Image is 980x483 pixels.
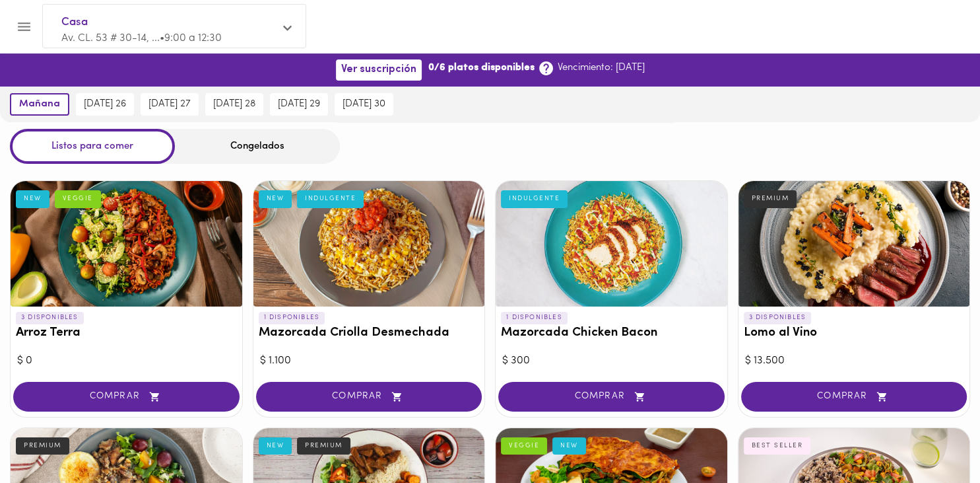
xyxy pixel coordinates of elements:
div: Mazorcada Chicken Bacon [496,181,727,307]
div: VEGGIE [501,437,547,455]
span: COMPRAR [515,391,708,402]
span: COMPRAR [758,391,951,402]
div: $ 0 [17,353,236,369]
div: BEST SELLER [744,437,811,455]
p: 1 DISPONIBLES [259,312,325,324]
div: PREMIUM [297,437,350,455]
button: COMPRAR [256,382,482,412]
span: COMPRAR [30,391,223,402]
h3: Mazorcada Chicken Bacon [501,326,722,340]
span: [DATE] 28 [213,98,255,110]
span: Ver suscripción [341,63,416,76]
iframe: Messagebird Livechat Widget [903,406,967,470]
button: [DATE] 27 [141,93,199,116]
span: [DATE] 30 [343,98,385,110]
span: mañana [19,98,60,110]
span: COMPRAR [273,391,466,402]
button: [DATE] 29 [270,93,328,116]
div: PREMIUM [744,190,797,207]
div: Congelados [175,129,340,164]
button: Menu [8,11,40,43]
h3: Arroz Terra [16,326,237,340]
div: $ 1.100 [260,353,478,369]
b: 0/6 platos disponibles [428,61,535,75]
h3: Mazorcada Criolla Desmechada [259,326,480,340]
p: 3 DISPONIBLES [16,312,84,324]
span: [DATE] 27 [148,98,191,110]
span: [DATE] 29 [278,98,320,110]
p: 3 DISPONIBLES [744,312,812,324]
div: INDULGENTE [501,190,568,207]
span: Av. CL. 53 # 30-14, ... • 9:00 a 12:30 [61,33,222,44]
h3: Lomo al Vino [744,326,965,340]
button: COMPRAR [741,382,967,412]
button: [DATE] 26 [76,93,134,116]
p: Vencimiento: [DATE] [558,61,645,75]
button: Ver suscripción [336,59,422,80]
div: Lomo al Vino [738,181,970,307]
div: Arroz Terra [11,181,242,307]
span: [DATE] 26 [84,98,126,110]
button: COMPRAR [13,382,240,412]
button: COMPRAR [498,382,725,412]
button: [DATE] 30 [335,93,393,116]
span: Casa [61,14,274,31]
div: Listos para comer [10,129,175,164]
div: PREMIUM [16,437,69,455]
div: NEW [16,190,49,207]
p: 1 DISPONIBLES [501,312,568,324]
button: [DATE] 28 [205,93,263,116]
div: VEGGIE [55,190,101,207]
div: NEW [259,437,292,455]
button: mañana [10,93,69,116]
div: Mazorcada Criolla Desmechada [253,181,485,307]
div: $ 300 [502,353,721,369]
div: NEW [552,437,586,455]
div: $ 13.500 [745,353,964,369]
div: INDULGENTE [297,190,364,207]
div: NEW [259,190,292,207]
